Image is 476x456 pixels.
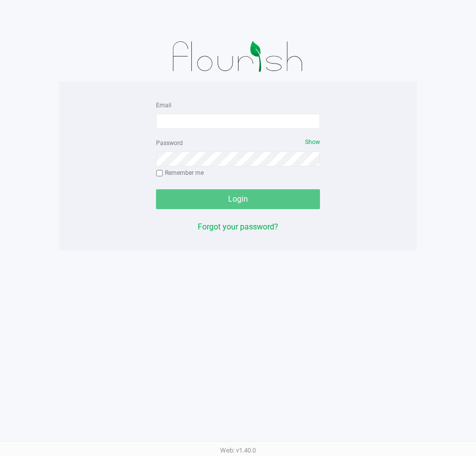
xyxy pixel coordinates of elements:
[156,139,183,148] label: Password
[156,101,171,110] label: Email
[220,447,256,454] span: Web: v1.40.0
[198,221,278,233] button: Forgot your password?
[156,168,204,177] label: Remember me
[156,170,163,177] input: Remember me
[305,139,320,146] span: Show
